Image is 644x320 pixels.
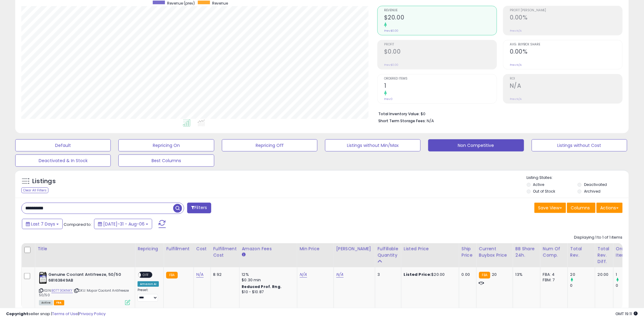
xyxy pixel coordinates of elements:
b: Listed Price: [404,272,432,277]
span: OFF [141,272,151,278]
span: Profit [PERSON_NAME] [510,9,622,12]
div: Displaying 1 to 1 of 1 items [574,235,623,240]
a: Terms of Use [52,311,78,317]
h5: Listings [32,177,56,186]
button: Actions [597,203,623,213]
span: N/A [427,118,434,124]
div: Title [37,246,132,252]
span: FBA [54,300,64,305]
div: Amazon Fees [242,246,295,252]
span: Columns [571,205,590,211]
div: Fulfillable Quantity [378,246,399,258]
small: Prev: $0.00 [384,29,398,33]
label: Deactivated [584,182,607,187]
div: Total Rev. [570,246,593,258]
button: Best Columns [118,155,214,167]
h2: $0.00 [384,48,497,56]
li: $0 [378,110,618,117]
button: Repricing On [118,139,214,151]
div: [PERSON_NAME] [336,246,373,252]
h2: $20.00 [384,14,497,22]
a: N/A [196,272,204,278]
div: Total Rev. Diff. [598,246,611,265]
h2: 0.00% [510,14,622,22]
small: Prev: $0.00 [384,63,398,67]
p: Listing States: [527,175,629,181]
div: Cost [196,246,208,252]
button: Non Competitive [428,139,524,151]
span: Profit [384,43,497,46]
span: Revenue [384,9,497,12]
div: $0.30 min [242,277,292,283]
small: Amazon Fees. [242,252,246,258]
strong: Copyright [6,311,28,317]
div: Fulfillment [166,246,191,252]
h2: 1 [384,82,497,91]
div: 8.92 [213,272,235,277]
span: 20 [492,272,497,277]
div: BB Share 24h. [516,246,538,258]
div: 20.00 [598,272,609,277]
button: Save View [534,203,566,213]
a: B0773GKNKY [51,288,73,293]
div: Preset: [138,288,159,302]
small: Prev: N/A [510,29,522,33]
h2: N/A [510,82,622,91]
div: 0.00 [462,272,472,277]
div: Current Buybox Price [479,246,510,258]
small: Prev: 0 [384,97,393,101]
label: Archived [584,189,600,194]
span: [DATE]-31 - Aug-06 [103,221,145,227]
a: N/A [336,272,344,278]
small: Prev: N/A [510,97,522,101]
label: Out of Stock [533,189,555,194]
div: FBM: 7 [543,277,563,283]
small: Prev: N/A [510,63,522,67]
div: FBA: 4 [543,272,563,277]
small: FBA [166,272,177,279]
button: Repricing Off [222,139,317,151]
span: Revenue (prev) [167,1,195,6]
button: Listings without Min/Max [325,139,421,151]
div: 0 [616,283,641,288]
span: Compared to: [64,222,92,227]
div: $20.00 [404,272,454,277]
div: 12% [242,272,292,277]
span: ROI [510,77,622,80]
button: Last 7 Days [22,219,63,229]
a: N/A [300,272,307,278]
div: ASIN: [39,272,130,304]
div: Repricing [138,246,161,252]
span: All listings currently available for purchase on Amazon [39,300,53,305]
div: 13% [516,272,536,277]
span: Last 7 Days [31,221,55,227]
div: Ship Price [462,246,474,258]
div: 1 [616,272,641,277]
div: Num of Comp. [543,246,565,258]
label: Active [533,182,544,187]
div: 3 [378,272,397,277]
b: Short Term Storage Fees: [378,118,426,123]
button: Filters [187,203,211,213]
button: Listings without Cost [532,139,627,151]
button: [DATE]-31 - Aug-06 [94,219,152,229]
small: FBA [479,272,490,279]
div: seller snap | | [6,311,106,317]
b: Genuine Coolant Antifreeze, 50/50 68163849AB [48,272,122,285]
a: Privacy Policy [79,311,106,317]
button: Deactivated & In Stock [15,155,111,167]
b: Reduced Prof. Rng. [242,284,282,289]
span: Revenue [212,1,228,6]
span: 2025-08-14 19:11 GMT [616,311,638,317]
button: Columns [567,203,596,213]
h2: 0.00% [510,48,622,56]
div: Clear All Filters [21,187,48,193]
b: Total Inventory Value: [378,111,420,116]
span: Ordered Items [384,77,497,80]
div: Ordered Items [616,246,638,258]
div: $10 - $10.87 [242,290,292,295]
span: Avg. Buybox Share [510,43,622,46]
div: Fulfillment Cost [213,246,237,258]
div: Amazon AI [138,281,159,287]
img: 51Vb7OEYCZL._SL40_.jpg [39,272,47,284]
